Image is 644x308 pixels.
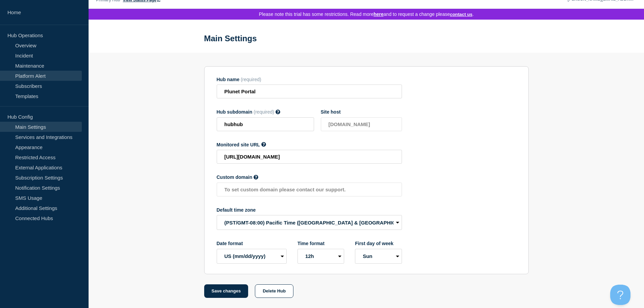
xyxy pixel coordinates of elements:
iframe: Help Scout Beacon - Open [610,285,630,305]
div: Site host [321,109,402,115]
span: Hub subdomain [217,109,253,115]
div: Default time zone [217,207,402,213]
span: Monitored site URL [217,142,260,147]
select: First day of week [355,249,402,264]
div: Date format [217,241,287,246]
a: here [374,11,384,17]
select: Date format [217,249,287,264]
button: Delete Hub [255,284,293,298]
div: Hub name [217,77,402,82]
input: sample [217,117,314,131]
input: Site host [321,117,402,131]
button: Contact us [450,12,473,17]
span: Custom domain [217,174,253,180]
div: Time format [297,241,344,246]
h1: Main Settings [204,34,257,43]
select: Time format [297,249,344,264]
div: First day of week [355,241,402,246]
div: Please note this trial has some restrictions. Read more and to request a change please . [89,9,644,20]
select: Default time zone [217,215,402,230]
span: (required) [241,77,261,82]
input: http://example.com [217,150,402,164]
button: Save changes [204,284,248,298]
span: (required) [254,109,274,115]
input: Hub name [217,85,402,98]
